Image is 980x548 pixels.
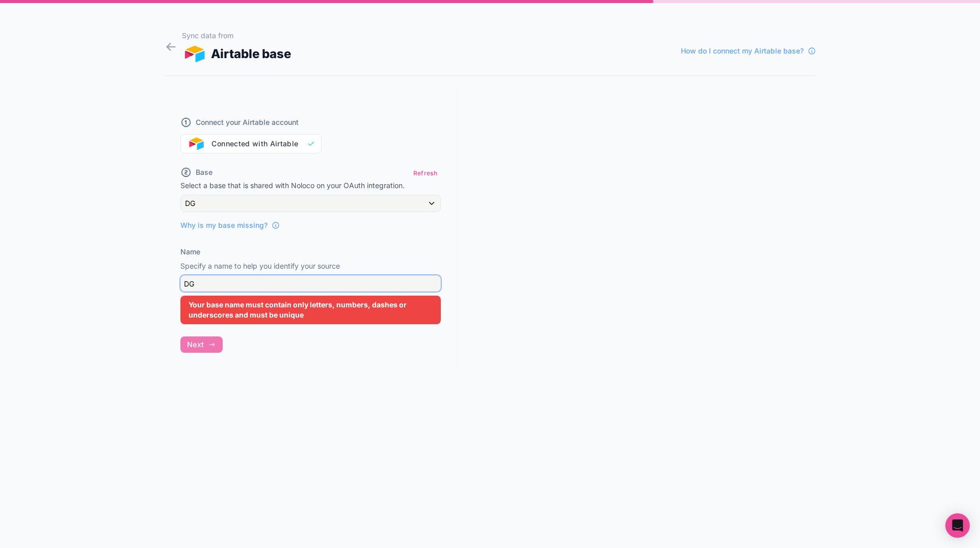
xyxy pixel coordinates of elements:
label: Name [180,247,200,257]
p: Specify a name to help you identify your source [180,261,441,271]
a: How do I connect my Airtable base? [681,46,816,56]
input: Airtable [180,275,441,292]
button: DG [180,195,441,212]
span: How do I connect my Airtable base? [681,46,804,56]
h1: Sync data from [182,31,291,41]
a: Why is my base missing? [180,220,280,230]
div: Open Intercom Messenger [945,513,970,538]
span: Base [196,167,213,177]
span: Why is my base missing? [180,220,268,230]
div: Your base name must contain only letters, numbers, dashes or underscores and must be unique [180,296,441,324]
p: Select a base that is shared with Noloco on your OAuth integration. [180,180,441,191]
img: AIRTABLE [182,46,207,62]
div: Airtable base [182,45,291,63]
span: Connect your Airtable account [196,117,299,127]
span: DG [185,198,195,208]
button: Refresh [410,166,441,180]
